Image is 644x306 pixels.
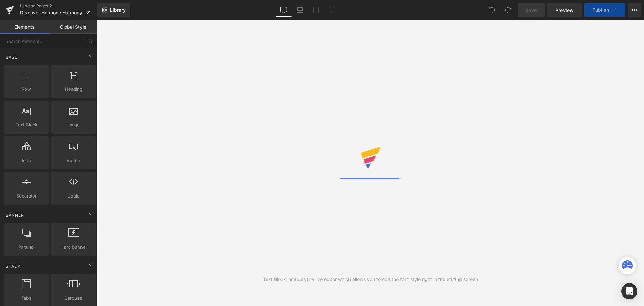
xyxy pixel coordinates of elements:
span: Image [53,121,94,128]
span: Liquid [53,192,94,200]
span: Banner [5,212,25,218]
button: More [628,3,641,17]
span: Discover Hormone Harmony [20,10,82,15]
span: Tabs [6,295,47,302]
span: Carousel [53,295,94,302]
button: Undo [485,3,499,17]
a: Laptop [292,3,308,17]
div: Open Intercom Messenger [621,283,637,299]
span: Publish [592,7,609,13]
span: Separator [6,192,47,200]
a: Global Style [49,20,97,34]
span: Save [526,7,537,14]
span: Row [6,86,47,93]
a: Desktop [276,3,292,17]
span: Library [110,7,126,13]
span: Base [5,54,18,60]
a: Landing Pages [20,3,97,9]
span: Parallax [6,244,47,251]
a: Preview [547,3,582,17]
a: New Library [97,3,130,17]
span: Stack [5,263,21,269]
a: Mobile [324,3,340,17]
a: Tablet [308,3,324,17]
button: Redo [501,3,515,17]
span: Text Block [6,121,47,128]
span: Hero Banner [53,244,94,251]
button: Publish [584,3,625,17]
span: Button [53,157,94,164]
div: Text Block includes the live editor which allows you to edit the font style right in the editing ... [263,276,478,283]
span: Heading [53,86,94,93]
span: Preview [555,7,574,14]
span: Icon [6,157,47,164]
